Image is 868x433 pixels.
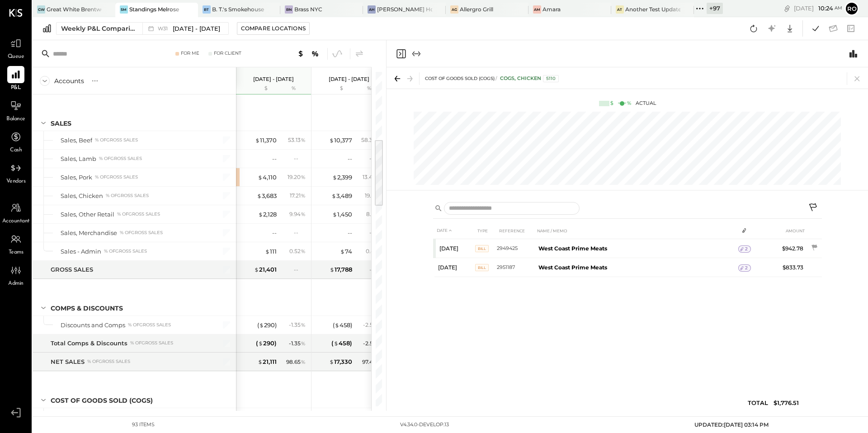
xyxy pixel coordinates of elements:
[368,5,376,14] div: AH
[212,5,264,13] div: B. T.'s Smokehouse
[237,22,310,35] button: Compare Locations
[377,5,432,13] div: [PERSON_NAME] Hoboken
[625,5,680,13] div: Another Test Updated
[745,246,748,252] span: 2
[288,136,306,144] div: 53.13
[0,199,31,226] a: Accountant
[265,248,270,255] span: $
[361,136,381,144] div: 58.34
[258,358,263,365] span: $
[627,100,631,107] div: %
[460,5,493,13] div: Allergro Grill
[6,115,25,123] span: Balance
[535,222,738,239] th: NAME / MEMO
[51,339,127,348] div: Total Comps & Discounts
[255,136,277,145] div: 11,370
[0,262,31,288] a: Admin
[329,136,352,145] div: 10,377
[340,248,345,255] span: $
[87,358,130,365] div: % of GROSS SALES
[745,265,748,271] span: 2
[285,5,293,14] div: BN
[366,210,381,218] div: 8.15
[279,85,308,92] div: %
[400,421,449,428] div: v 4.34.0-develop.13
[51,304,123,313] div: Comps & Discounts
[497,239,535,258] td: 2949425
[0,97,31,123] a: Balance
[0,66,31,92] a: P&L
[694,421,769,428] span: UPDATED: [DATE] 03:14 PM
[434,222,475,239] th: DATE
[289,247,306,255] div: 0.52
[533,5,541,14] div: Am
[301,192,306,199] span: %
[158,26,170,31] span: W31
[254,265,277,274] div: 21,401
[331,192,352,200] div: 3,489
[333,321,352,329] div: ( 458 )
[783,4,792,13] div: copy link
[130,340,173,346] div: % of GROSS SALES
[254,266,259,273] span: $
[329,358,352,366] div: 17,330
[272,155,277,163] div: --
[335,321,340,329] span: $
[475,222,497,239] th: TYPE
[301,247,306,254] span: %
[95,137,138,143] div: % of GROSS SALES
[95,174,138,180] div: % of GROSS SALES
[104,248,147,254] div: % of GROSS SALES
[301,358,306,365] span: %
[8,53,24,61] span: Queue
[329,136,334,144] span: $
[61,155,96,163] div: Sales, Lamb
[340,247,352,256] div: 74
[610,100,613,107] div: $
[241,24,306,32] div: Compare Locations
[290,192,306,200] div: 17.21
[331,192,336,199] span: $
[120,5,128,14] div: SM
[61,192,103,200] div: Sales, Chicken
[61,24,137,33] div: Weekly P&L Comparison
[181,50,199,56] div: For Me
[241,85,277,92] div: $
[117,211,160,217] div: % of GROSS SALES
[272,229,277,237] div: --
[61,210,114,219] div: Sales, Other Retail
[51,358,85,366] div: NET SALES
[301,210,306,217] span: %
[425,75,495,81] span: COST OF GOODS SOLD (COGS)
[173,24,220,33] span: [DATE] - [DATE]
[848,48,859,59] button: Switch to Chart module
[500,75,559,82] div: COGS, Chicken
[348,155,352,163] div: --
[844,1,859,16] button: Ro
[289,210,306,218] div: 9.94
[265,247,277,256] div: 111
[434,239,475,258] td: [DATE]
[258,339,263,347] span: $
[106,193,149,199] div: % of GROSS SALES
[301,136,306,143] span: %
[331,339,352,348] div: ( 458 )
[0,35,31,61] a: Queue
[11,84,21,92] span: P&L
[794,4,842,13] div: [DATE]
[0,160,31,186] a: Vendors
[257,192,262,199] span: $
[47,5,102,13] div: Great White Brentwood
[396,48,406,59] button: Close panel
[497,258,535,277] td: 2951187
[599,100,656,107] div: Actual
[56,22,229,35] button: Weekly P&L Comparison W31[DATE] - [DATE]
[475,264,489,271] span: Bill
[329,76,369,82] p: [DATE] - [DATE]
[369,229,381,236] div: --
[543,75,559,82] div: 5110
[61,136,92,145] div: Sales, Beef
[286,358,306,366] div: 98.65
[772,222,807,239] th: AMOUNT
[411,48,422,59] button: Expand panel (e)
